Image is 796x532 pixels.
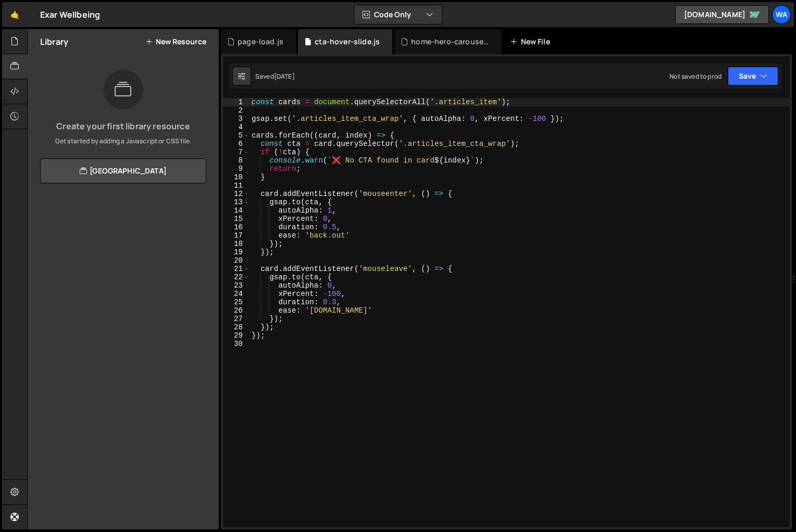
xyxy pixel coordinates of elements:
[315,36,380,47] div: cta-hover-slide.js
[223,98,250,106] div: 1
[223,181,250,190] div: 11
[223,273,250,281] div: 22
[223,173,250,181] div: 10
[223,223,250,231] div: 16
[223,240,250,248] div: 18
[223,331,250,340] div: 29
[223,281,250,290] div: 23
[223,215,250,223] div: 15
[728,67,778,85] button: Save
[223,206,250,215] div: 14
[255,72,295,81] div: Saved
[223,198,250,206] div: 13
[274,72,295,81] div: [DATE]
[223,165,250,173] div: 9
[223,123,250,131] div: 4
[223,156,250,165] div: 8
[36,137,210,146] p: Get started by adding a Javascript or CSS file.
[2,2,28,27] a: 🤙
[40,8,100,21] div: Exar Wellbeing
[40,36,68,47] h2: Library
[223,248,250,256] div: 19
[223,298,250,306] div: 25
[223,256,250,265] div: 20
[238,36,283,47] div: page-load.js
[223,190,250,198] div: 12
[223,231,250,240] div: 17
[223,323,250,331] div: 28
[223,106,250,115] div: 2
[223,140,250,148] div: 6
[40,158,206,183] a: [GEOGRAPHIC_DATA]
[669,72,722,81] div: Not saved to prod
[510,36,554,47] div: New File
[223,265,250,273] div: 21
[354,5,442,24] button: Code Only
[223,315,250,323] div: 27
[145,38,206,46] button: New Resource
[223,306,250,315] div: 26
[411,36,489,47] div: home-hero-carousel.js
[223,290,250,298] div: 24
[772,5,791,24] a: wa
[223,148,250,156] div: 7
[675,5,769,24] a: [DOMAIN_NAME]
[223,340,250,348] div: 30
[223,131,250,140] div: 5
[36,122,210,130] h3: Create your first library resource
[223,115,250,123] div: 3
